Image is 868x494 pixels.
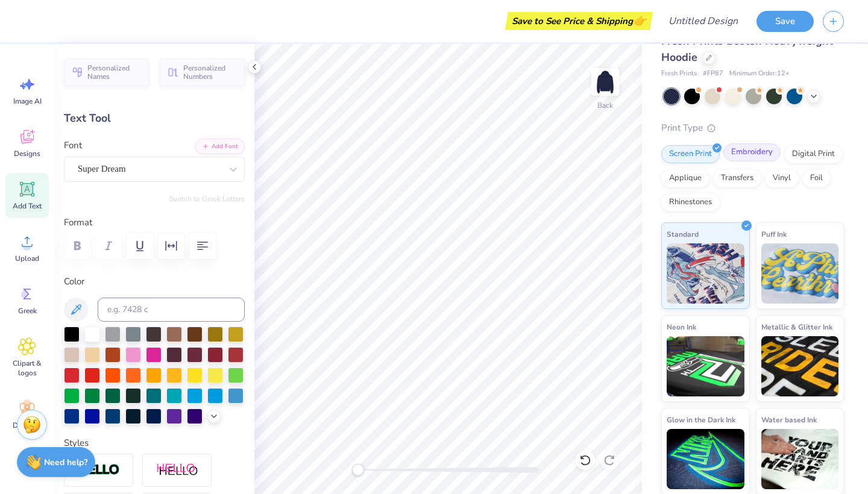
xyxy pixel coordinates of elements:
div: Foil [802,169,831,187]
div: Transfers [713,169,761,187]
span: Image AI [13,96,42,106]
span: Personalized Names [87,64,142,81]
div: Rhinestones [661,193,720,211]
span: Neon Ink [667,320,696,333]
input: Untitled Design [659,9,747,33]
span: 👉 [633,13,646,28]
button: Add Font [195,139,245,154]
span: Decorate [13,421,42,430]
div: Applique [661,169,709,187]
span: Personalized Numbers [183,64,237,81]
span: Standard [667,228,699,240]
div: Vinyl [765,169,799,187]
button: Personalized Numbers [160,58,245,86]
label: Format [64,216,245,230]
div: Screen Print [661,145,720,163]
span: Puff Ink [761,228,787,240]
img: Water based Ink [761,429,839,489]
label: Color [64,275,245,289]
img: Metallic & Glitter Ink [761,336,839,396]
span: # FP87 [703,69,723,79]
span: Greek [18,306,37,316]
button: Switch to Greek Letters [169,194,245,204]
img: Puff Ink [761,243,839,304]
strong: Need help? [44,457,87,468]
span: Glow in the Dark Ink [667,413,735,426]
input: e.g. 7428 c [98,298,245,322]
button: Save [756,11,814,32]
label: Font [64,139,82,152]
div: Print Type [661,121,844,135]
span: Fresh Prints [661,69,697,79]
img: Standard [667,243,744,304]
span: Water based Ink [761,413,817,426]
img: Neon Ink [667,336,744,396]
div: Embroidery [723,143,781,161]
span: Designs [14,149,40,158]
span: Upload [15,254,39,263]
img: Stroke [78,463,120,477]
div: Digital Print [784,145,843,163]
span: Add Text [13,201,42,211]
div: Text Tool [64,110,245,127]
img: Shadow [156,463,198,478]
div: Back [597,100,613,111]
img: Back [593,70,617,94]
img: Glow in the Dark Ink [667,429,744,489]
div: Save to See Price & Shipping [508,12,650,30]
span: Minimum Order: 12 + [729,69,790,79]
button: Personalized Names [64,58,149,86]
span: Clipart & logos [7,358,47,378]
span: Metallic & Glitter Ink [761,320,832,333]
div: Accessibility label [352,464,364,476]
label: Styles [64,436,89,450]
